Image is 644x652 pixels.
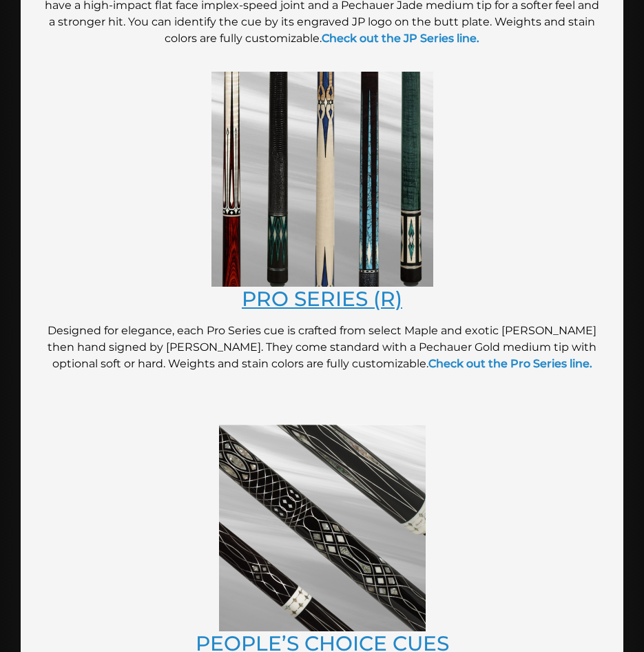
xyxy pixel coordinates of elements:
[41,323,603,372] p: Designed for elegance, each Pro Series cue is crafted from select Maple and exotic [PERSON_NAME] ...
[428,357,592,370] a: Check out the Pro Series line.
[242,286,402,311] a: PRO SERIES (R)
[322,32,479,45] a: Check out the JP Series line.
